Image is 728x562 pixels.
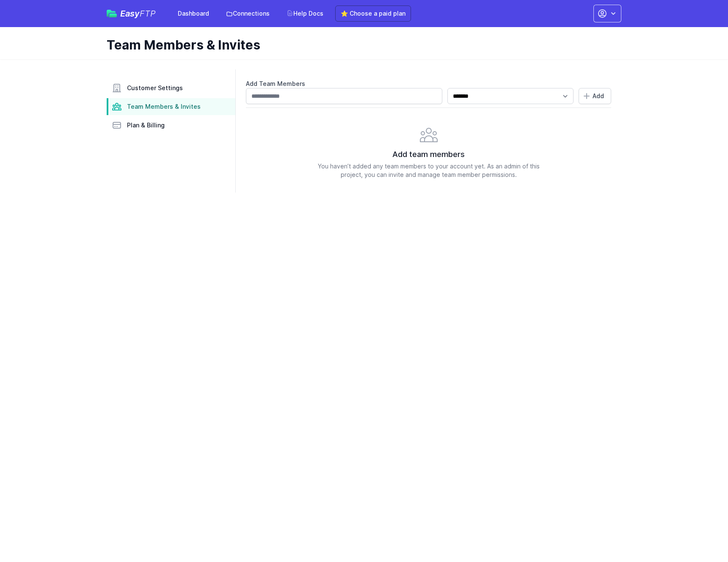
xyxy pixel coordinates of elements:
[127,121,165,129] span: Plan & Billing
[127,84,183,92] span: Customer Settings
[221,6,275,21] a: Connections
[107,9,156,18] a: EasyFTP
[127,102,201,111] span: Team Members & Invites
[579,88,611,104] button: Add
[246,162,611,179] p: You haven’t added any team members to your account yet. As an admin of this project, you can invi...
[120,9,156,18] span: Easy
[246,149,611,160] h2: Add team members
[335,6,411,22] a: ⭐ Choose a paid plan
[107,80,235,96] a: Customer Settings
[107,98,235,115] a: Team Members & Invites
[107,117,235,134] a: Plan & Billing
[107,10,117,17] img: easyftp_logo.png
[173,6,214,21] a: Dashboard
[593,92,604,100] span: Add
[107,37,615,52] h1: Team Members & Invites
[281,6,328,21] a: Help Docs
[246,80,611,88] label: Add Team Members
[140,8,156,19] span: FTP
